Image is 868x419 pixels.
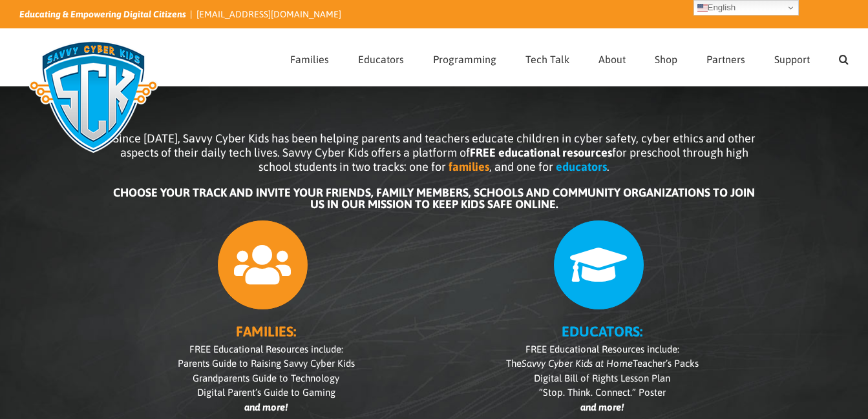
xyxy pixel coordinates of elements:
b: EDUCATORS: [562,323,642,340]
span: Educators [358,54,404,64]
a: About [598,29,626,86]
span: Grandparents Guide to Technology [193,373,339,384]
a: [EMAIL_ADDRESS][DOMAIN_NAME] [196,9,341,19]
span: Programming [433,54,496,64]
a: Families [290,29,329,86]
b: educators [556,160,607,173]
span: Digital Bill of Rights Lesson Plan [534,373,670,384]
span: Support [774,54,810,64]
a: Programming [433,29,496,86]
i: and more! [580,402,624,413]
a: Educators [358,29,404,86]
i: Savvy Cyber Kids at Home [522,358,633,369]
span: Digital Parent’s Guide to Gaming [197,387,335,398]
b: CHOOSE YOUR TRACK AND INVITE YOUR FRIENDS, FAMILY MEMBERS, SCHOOLS AND COMMUNITY ORGANIZATIONS TO... [113,186,755,211]
span: The Teacher’s Packs [506,358,699,369]
img: Savvy Cyber Kids Logo [19,32,167,161]
span: Since [DATE], Savvy Cyber Kids has been helping parents and teachers educate children in cyber sa... [113,132,756,173]
span: Families [290,54,329,64]
b: FAMILIES: [236,323,296,340]
a: Tech Talk [525,29,569,86]
i: and more! [244,402,288,413]
b: families [449,160,489,173]
a: Shop [655,29,677,86]
a: Search [839,29,849,86]
span: Shop [655,54,677,64]
span: Partners [706,54,745,64]
img: en [697,3,708,13]
span: FREE Educational Resources include: [525,344,679,355]
span: “Stop. Think. Connect.” Poster [539,387,666,398]
b: FREE educational resources [470,146,612,159]
i: Educating & Empowering Digital Citizens [19,9,186,19]
span: Tech Talk [525,54,569,64]
span: . [607,160,609,173]
span: Parents Guide to Raising Savvy Cyber Kids [178,358,355,369]
a: Support [774,29,810,86]
span: About [598,54,626,64]
nav: Main Menu [290,29,849,86]
span: , and one for [489,160,553,173]
span: FREE Educational Resources include: [189,344,343,355]
a: Partners [706,29,745,86]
